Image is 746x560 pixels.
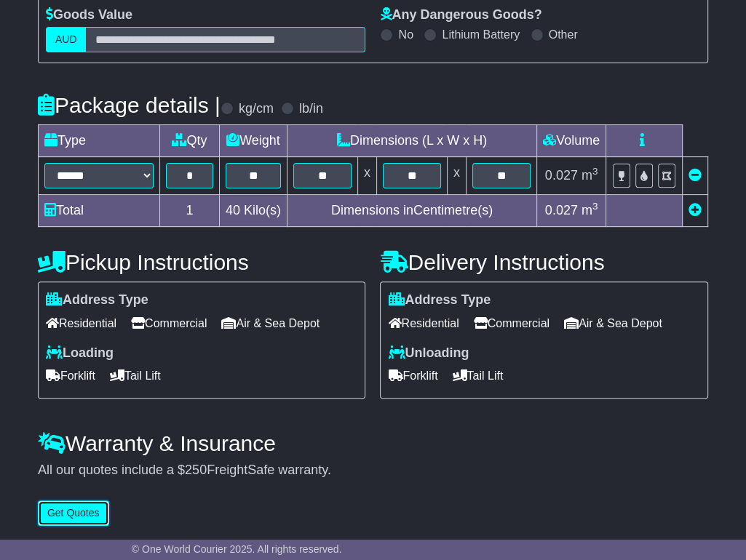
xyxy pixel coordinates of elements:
[221,312,320,335] span: Air & Sea Depot
[689,168,702,183] a: Remove this item
[536,125,606,157] td: Volume
[545,168,578,183] span: 0.027
[46,7,132,23] label: Goods Value
[582,168,598,183] span: m
[388,312,459,335] span: Residential
[46,345,114,361] label: Loading
[46,292,148,308] label: Address Type
[442,28,520,41] label: Lithium Battery
[110,364,161,387] span: Tail Lift
[46,364,95,387] span: Forklift
[46,27,87,52] label: AUD
[388,364,437,387] span: Forklift
[159,195,219,227] td: 1
[545,203,578,217] span: 0.027
[299,101,323,117] label: lb/in
[185,463,207,477] span: 250
[564,312,662,335] span: Air & Sea Depot
[226,203,240,217] span: 40
[38,125,159,157] td: Type
[38,93,221,117] h4: Package details |
[132,543,342,555] span: © One World Courier 2025. All rights reserved.
[159,125,219,157] td: Qty
[38,250,366,274] h4: Pickup Instructions
[549,28,578,41] label: Other
[239,101,274,117] label: kg/cm
[447,157,466,195] td: x
[219,195,287,227] td: Kilo(s)
[398,28,413,41] label: No
[388,345,469,361] label: Unloading
[38,463,708,479] div: All our quotes include a $ FreightSafe warranty.
[380,7,541,23] label: Any Dangerous Goods?
[131,312,207,335] span: Commercial
[287,195,536,227] td: Dimensions in Centimetre(s)
[474,312,549,335] span: Commercial
[388,292,491,308] label: Address Type
[592,166,598,177] sup: 3
[452,364,503,387] span: Tail Lift
[219,125,287,157] td: Weight
[38,500,109,526] button: Get Quotes
[357,157,376,195] td: x
[38,431,708,455] h4: Warranty & Insurance
[689,203,702,217] a: Add new item
[592,201,598,212] sup: 3
[46,312,116,335] span: Residential
[38,195,159,227] td: Total
[380,250,708,274] h4: Delivery Instructions
[287,125,536,157] td: Dimensions (L x W x H)
[582,203,598,217] span: m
